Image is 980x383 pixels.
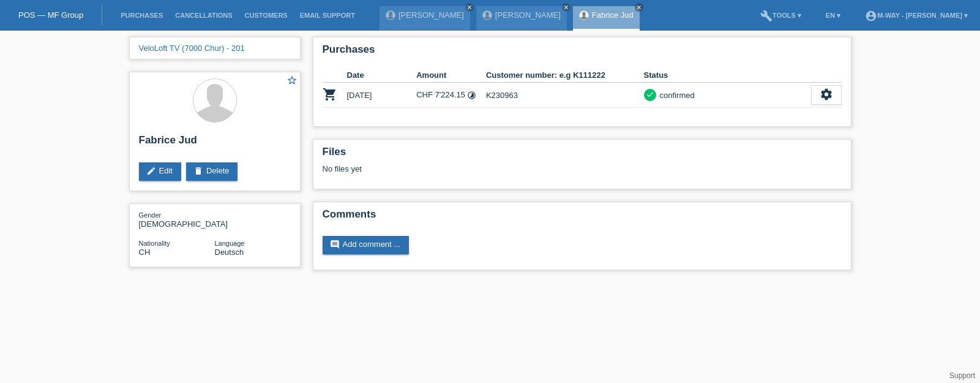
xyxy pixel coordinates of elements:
[139,210,215,229] div: [DEMOGRAPHIC_DATA]
[139,162,181,181] a: editEdit
[18,10,83,20] a: POS — MF Group
[139,248,151,257] span: Switzerland
[146,166,156,176] i: edit
[760,10,772,22] i: build
[562,3,570,12] a: close
[466,4,473,10] i: close
[169,12,238,19] a: Cancellations
[139,44,245,53] a: VeloLoft TV (7000 Chur) - 201
[347,83,417,108] td: [DATE]
[323,146,842,164] h2: Files
[114,12,169,19] a: Purchases
[467,91,476,100] i: Instalments (24 instalments)
[646,90,654,99] i: check
[865,10,877,22] i: account_circle
[486,68,644,83] th: Customer number: e.g K111222
[754,12,807,19] a: buildTools ▾
[859,12,974,19] a: account_circlem-way - [PERSON_NAME] ▾
[820,88,833,101] i: settings
[323,236,410,254] a: commentAdd comment ...
[323,164,697,173] div: No files yet
[820,12,847,19] a: EN ▾
[323,208,842,227] h2: Comments
[323,44,842,62] h2: Purchases
[347,68,417,83] th: Date
[286,75,297,88] a: star_border
[636,4,642,10] i: close
[416,83,486,108] td: CHF 7'224.15
[239,12,294,19] a: Customers
[416,68,486,83] th: Amount
[193,166,203,176] i: delete
[644,68,811,83] th: Status
[323,87,337,102] i: POSP00027960
[635,3,643,12] a: close
[465,3,474,12] a: close
[294,12,361,19] a: Email Support
[592,10,634,20] a: Fabrice Jud
[330,240,340,249] i: comment
[486,83,644,108] td: K230963
[286,75,297,86] i: star_border
[495,10,561,20] a: [PERSON_NAME]
[139,211,162,219] span: Gender
[949,371,975,380] a: Support
[139,134,291,153] h2: Fabrice Jud
[398,10,464,20] a: [PERSON_NAME]
[186,162,238,181] a: deleteDelete
[139,240,170,247] span: Nationality
[215,248,244,257] span: Deutsch
[656,89,695,102] div: confirmed
[563,4,569,10] i: close
[215,240,245,247] span: Language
